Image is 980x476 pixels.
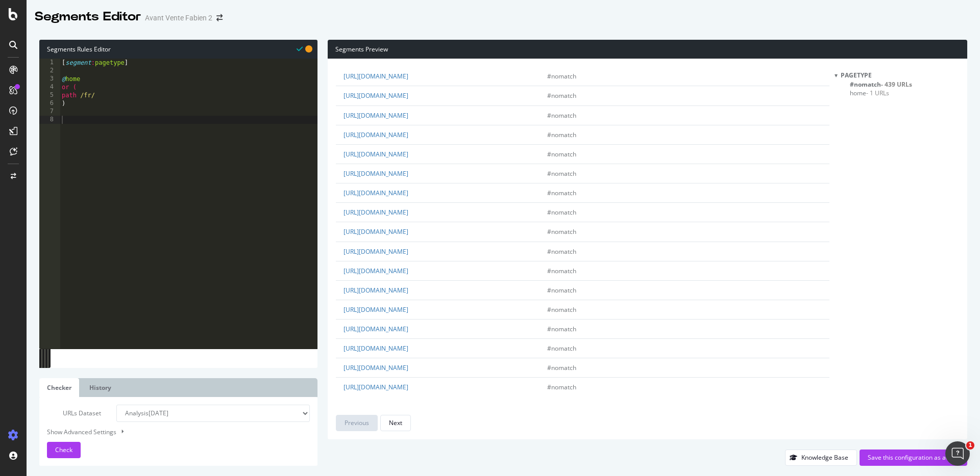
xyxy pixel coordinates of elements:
[344,130,408,139] a: [URL][DOMAIN_NAME]
[945,441,970,466] iframe: Intercom live chat
[344,247,408,256] a: [URL][DOMAIN_NAME]
[547,247,576,256] span: #nomatch
[39,427,302,437] div: Show Advanced Settings
[801,453,848,462] div: Knowledge Base
[39,405,109,422] label: URLs Dataset
[344,383,408,391] a: [URL][DOMAIN_NAME]
[305,44,312,54] span: You have unsaved modifications
[547,72,576,81] span: #nomatch
[547,130,576,139] span: #nomatch
[297,44,303,54] span: Syntax is valid
[345,418,369,427] div: Previous
[547,208,576,217] span: #nomatch
[344,72,408,81] a: [URL][DOMAIN_NAME]
[850,80,912,89] span: Click to filter pagetype on #nomatch
[344,150,408,158] a: [URL][DOMAIN_NAME]
[547,325,576,333] span: #nomatch
[344,344,408,353] a: [URL][DOMAIN_NAME]
[344,286,408,295] a: [URL][DOMAIN_NAME]
[328,40,967,59] div: Segments Preview
[344,363,408,372] a: [URL][DOMAIN_NAME]
[380,415,411,431] button: Next
[547,383,576,391] span: #nomatch
[841,71,872,80] span: pagetype
[39,83,60,91] div: 4
[860,449,967,466] button: Save this configuration as active
[547,169,576,178] span: #nomatch
[881,80,912,89] span: - 439 URLs
[344,267,408,275] a: [URL][DOMAIN_NAME]
[547,111,576,120] span: #nomatch
[547,189,576,197] span: #nomatch
[145,13,212,23] div: Avant Vente Fabien 2
[55,445,72,454] span: Check
[785,453,857,462] a: Knowledge Base
[39,378,79,397] a: Checker
[344,189,408,197] a: [URL][DOMAIN_NAME]
[39,116,60,124] div: 8
[866,89,889,97] span: - 1 URLs
[850,89,889,97] span: Click to filter pagetype on home
[344,208,408,217] a: [URL][DOMAIN_NAME]
[785,449,857,466] button: Knowledge Base
[547,344,576,353] span: #nomatch
[344,111,408,120] a: [URL][DOMAIN_NAME]
[547,91,576,100] span: #nomatch
[966,441,974,449] span: 1
[344,227,408,236] a: [URL][DOMAIN_NAME]
[47,442,81,458] button: Check
[39,99,60,108] div: 6
[344,91,408,100] a: [URL][DOMAIN_NAME]
[39,75,60,83] div: 3
[39,108,60,116] div: 7
[39,40,317,59] div: Segments Rules Editor
[39,67,60,75] div: 2
[82,378,119,397] a: History
[389,418,402,427] div: Next
[547,286,576,295] span: #nomatch
[39,91,60,99] div: 5
[547,267,576,275] span: #nomatch
[344,325,408,333] a: [URL][DOMAIN_NAME]
[39,59,60,67] div: 1
[344,305,408,314] a: [URL][DOMAIN_NAME]
[547,227,576,236] span: #nomatch
[547,363,576,372] span: #nomatch
[344,169,408,178] a: [URL][DOMAIN_NAME]
[547,305,576,314] span: #nomatch
[547,150,576,158] span: #nomatch
[216,14,223,21] div: arrow-right-arrow-left
[336,415,378,431] button: Previous
[35,8,141,25] div: Segments Editor
[868,453,959,462] div: Save this configuration as active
